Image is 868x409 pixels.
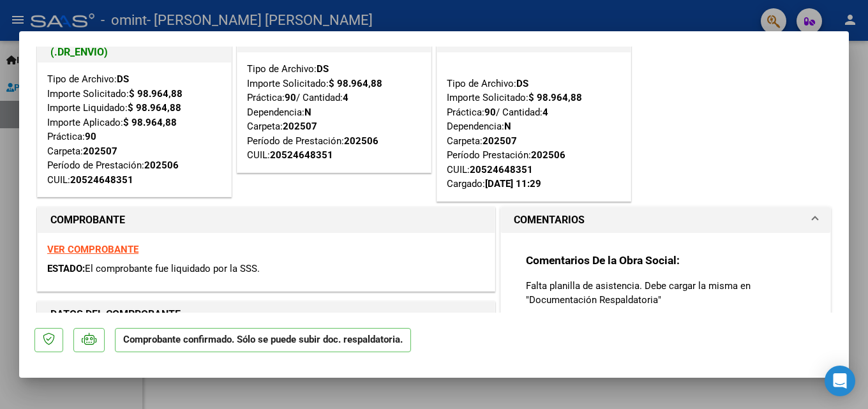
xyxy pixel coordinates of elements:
div: 20524648351 [270,148,333,163]
div: Open Intercom Messenger [825,366,855,396]
strong: DS [317,63,329,75]
strong: $ 98.964,88 [528,92,582,103]
strong: 90 [484,107,496,118]
strong: 202507 [83,145,117,157]
strong: [DATE] 11:29 [485,178,541,190]
h1: COMENTARIOS [514,212,585,228]
strong: 90 [285,92,296,103]
strong: 4 [542,107,548,118]
strong: N [504,121,511,132]
strong: COMPROBANTE [50,214,125,226]
span: El comprobante fue liquidado por la SSS. [85,263,260,274]
div: Tipo de Archivo: Importe Solicitado: Importe Liquidado: Importe Aplicado: Práctica: Carpeta: Perí... [47,72,221,187]
strong: 90 [85,131,96,142]
strong: 202506 [531,149,565,161]
div: COMENTARIOS [501,233,830,365]
strong: N [304,107,311,118]
strong: 4 [343,92,348,103]
a: VER COMPROBANTE [47,244,138,255]
strong: DS [117,73,129,85]
strong: $ 98.964,88 [329,78,382,89]
strong: $ 98.964,88 [123,117,177,128]
p: Comprobante confirmado. Sólo se puede subir doc. respaldatoria. [115,328,411,353]
div: 20524648351 [470,163,533,177]
strong: 202507 [283,121,317,132]
strong: DATOS DEL COMPROBANTE [50,308,181,320]
strong: DS [516,78,528,89]
strong: 202507 [483,135,517,147]
strong: Comentarios De la Obra Social: [526,254,680,267]
div: Tipo de Archivo: Importe Solicitado: Práctica: / Cantidad: Dependencia: Carpeta: Período Prestaci... [447,62,621,191]
strong: 202506 [144,160,179,171]
strong: $ 98.964,88 [129,88,183,100]
strong: 202506 [344,135,378,147]
strong: $ 98.964,88 [128,102,181,114]
span: ESTADO: [47,263,85,274]
p: Falta planilla de asistencia. Debe cargar la misma en "Documentación Respaldatoria" [526,279,805,307]
div: 20524648351 [70,173,133,188]
mat-expansion-panel-header: COMENTARIOS [501,207,830,233]
div: Tipo de Archivo: Importe Solicitado: Práctica: / Cantidad: Dependencia: Carpeta: Período de Prest... [247,62,421,163]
